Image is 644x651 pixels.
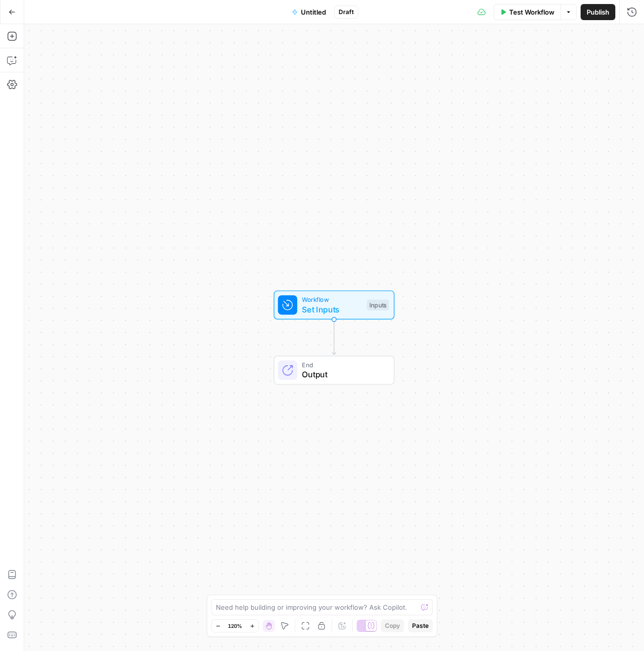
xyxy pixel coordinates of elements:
[581,4,615,20] button: Publish
[408,619,433,632] button: Paste
[381,619,404,632] button: Copy
[367,299,389,310] div: Inputs
[339,8,354,17] span: Draft
[385,621,400,630] span: Copy
[412,621,429,630] span: Paste
[332,319,336,355] g: Edge from start to end
[509,7,554,17] span: Test Workflow
[302,360,384,369] span: End
[240,290,428,319] div: WorkflowSet InputsInputs
[587,7,609,17] span: Publish
[286,4,332,20] button: Untitled
[240,356,428,385] div: EndOutput
[228,622,242,630] span: 120%
[301,7,326,17] span: Untitled
[494,4,560,20] button: Test Workflow
[302,295,362,304] span: Workflow
[302,303,362,315] span: Set Inputs
[302,368,384,380] span: Output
